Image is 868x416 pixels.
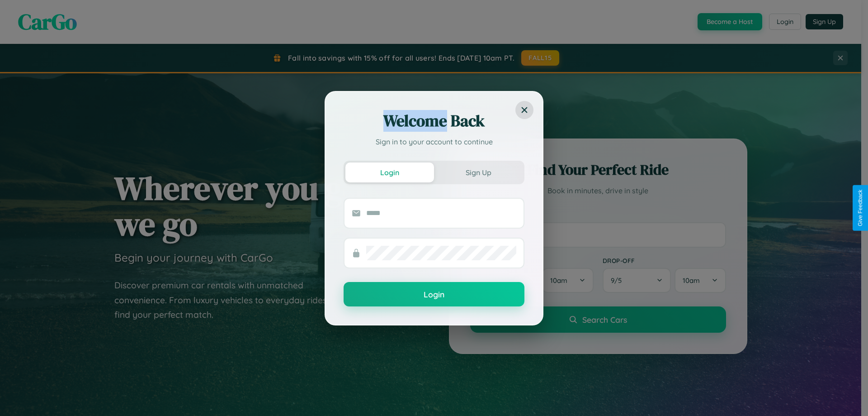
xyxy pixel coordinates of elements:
[345,163,434,182] button: Login
[344,136,524,147] p: Sign in to your account to continue
[344,282,524,306] button: Login
[857,190,863,226] div: Give Feedback
[344,110,524,132] h2: Welcome Back
[434,163,523,182] button: Sign Up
